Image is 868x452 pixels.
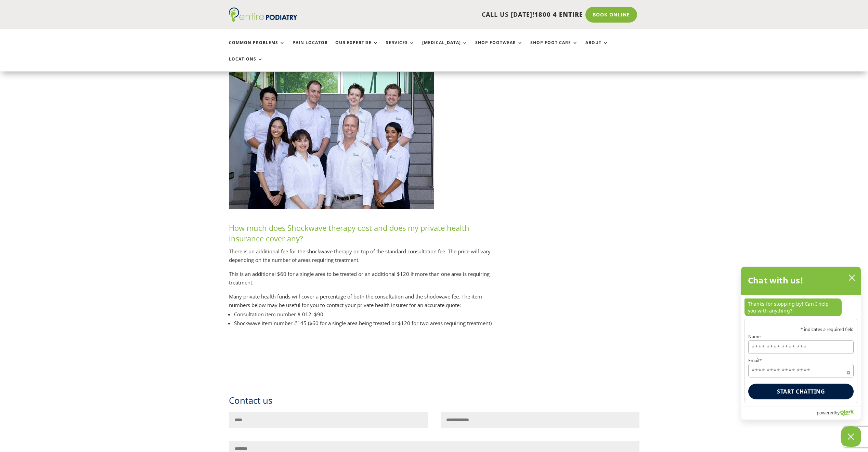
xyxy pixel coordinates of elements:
p: There is an additional fee for the shockwave therapy on top of the standard consultation fee. The... [229,247,495,270]
p: Thanks for stopping by! Can I help you with anything? [744,298,842,316]
span: 1800 4 ENTIRE [534,10,583,18]
a: Common Problems [229,40,285,55]
a: Powered by Olark [817,407,861,420]
img: logo (1) [229,8,297,22]
a: Services [386,40,415,55]
p: CALL US [DATE]! [324,10,583,19]
div: olark chatbox [741,266,861,420]
span: Required field [847,370,850,373]
li: Shockwave item number #145 ($60 for a single area being treated or $120 for two areas requiring t... [234,319,495,328]
img: faqs [229,72,434,209]
li: Consultation item number # 012: $90 [234,310,495,319]
span: powered [817,409,834,417]
button: Start chatting [748,384,854,399]
a: Pain Locator [293,40,328,55]
h3: Contact us [229,394,639,412]
h2: Chat with us! [748,274,804,287]
a: Book Online [585,7,637,23]
button: close chatbox [846,272,857,283]
label: Email* [748,358,854,363]
div: chat [741,295,861,319]
input: Name [748,340,854,354]
a: [MEDICAL_DATA] [422,40,468,55]
input: Email [748,364,854,377]
a: Shop Foot Care [530,40,578,55]
button: Close Chatbox [841,426,861,447]
a: Locations [229,57,263,71]
p: * indicates a required field [748,327,854,332]
p: This is an additional $60 for a single area to be treated or an additional $120 if more than one ... [229,270,495,292]
span: by [835,409,840,417]
h3: How much does Shockwave therapy cost and does my private health insurance cover any? [229,223,495,247]
label: Name [748,334,854,339]
p: Many private health funds will cover a percentage of both the consultation and the shockwave fee.... [229,292,495,310]
a: Our Expertise [335,40,378,55]
a: Shop Footwear [475,40,523,55]
a: Entire Podiatry [229,16,297,23]
a: About [585,40,608,55]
